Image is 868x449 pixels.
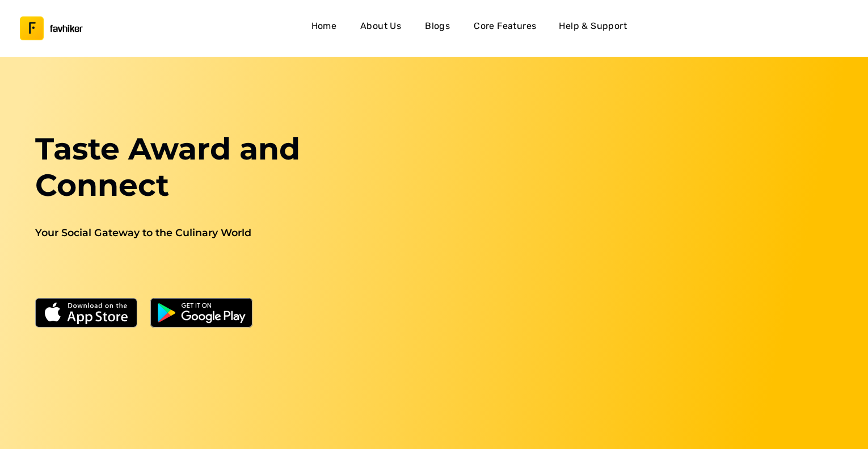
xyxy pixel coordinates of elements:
[419,15,456,41] a: Blogs
[311,19,337,33] h4: Home
[360,19,401,33] h4: About Us
[425,19,450,33] h4: Blogs
[50,24,83,33] h3: favhiker
[306,15,342,41] a: Home
[449,131,838,350] iframe: Embedded youtube
[554,15,631,41] button: Help & Support
[150,298,252,328] img: Google Play
[35,298,137,328] img: App Store
[559,19,627,33] h4: Help & Support
[469,15,541,41] a: Core Features
[474,19,536,33] h4: Core Features
[356,15,406,41] a: About Us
